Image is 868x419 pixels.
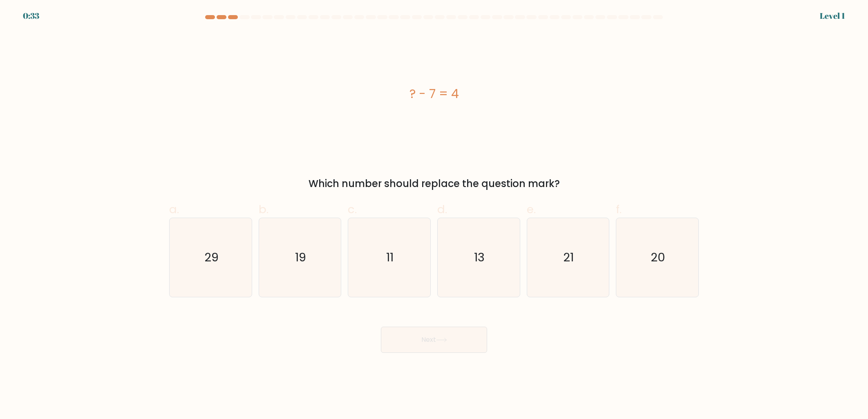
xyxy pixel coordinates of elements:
div: 0:33 [23,10,39,22]
text: 29 [204,249,219,265]
text: 11 [387,249,394,265]
span: d. [437,201,447,217]
div: Which number should replace the question mark? [174,176,694,191]
span: c. [348,201,357,217]
span: b. [259,201,268,217]
text: 19 [295,249,306,265]
button: Next [381,327,487,353]
text: 20 [651,249,666,265]
text: 13 [474,249,485,265]
span: a. [169,201,179,217]
span: f. [616,201,622,217]
span: e. [527,201,536,217]
div: Level 1 [820,10,845,22]
div: ? - 7 = 4 [169,85,699,103]
text: 21 [564,249,574,265]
